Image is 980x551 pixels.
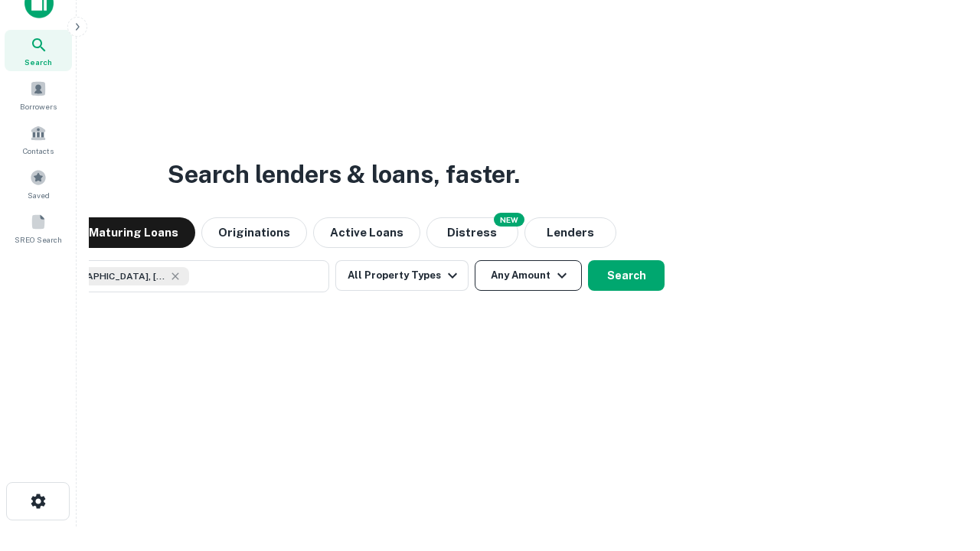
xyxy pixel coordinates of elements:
[20,100,57,112] span: Borrowers
[5,30,72,71] a: Search
[168,156,520,193] h3: Search lenders & loans, faster.
[23,260,329,292] button: [GEOGRAPHIC_DATA], [GEOGRAPHIC_DATA], [GEOGRAPHIC_DATA]
[903,429,980,502] iframe: Chat Widget
[475,260,582,291] button: Any Amount
[5,163,72,204] a: Saved
[24,56,52,68] span: Search
[335,260,469,291] button: All Property Types
[5,74,72,116] a: Borrowers
[494,213,524,227] div: NEW
[588,260,665,291] button: Search
[28,189,50,201] span: Saved
[5,207,72,249] a: SREO Search
[23,145,54,157] span: Contacts
[201,217,307,248] button: Originations
[5,119,72,160] a: Contacts
[51,269,166,283] span: [GEOGRAPHIC_DATA], [GEOGRAPHIC_DATA], [GEOGRAPHIC_DATA]
[72,217,195,248] button: Maturing Loans
[15,233,62,246] span: SREO Search
[313,217,420,248] button: Active Loans
[426,217,518,248] button: Search distressed loans with lien and other non-mortgage details.
[524,217,616,248] button: Lenders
